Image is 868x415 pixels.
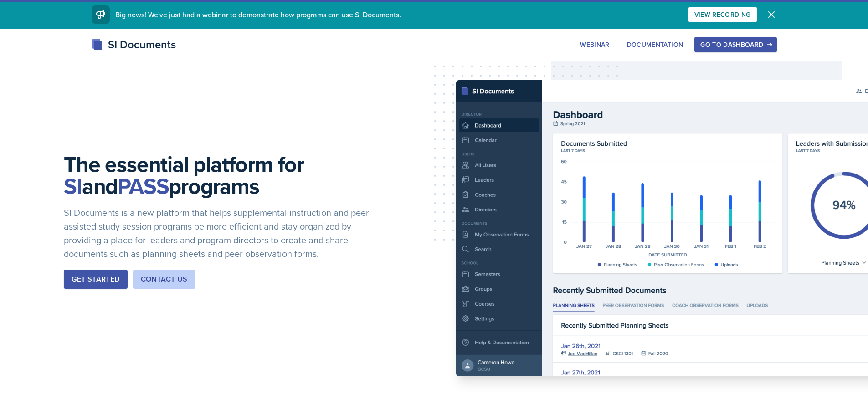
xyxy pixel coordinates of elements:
button: View Recording [688,7,757,22]
button: Webinar [574,37,615,52]
button: Get Started [64,270,127,289]
div: SI Documents [92,36,176,53]
div: View Recording [694,11,751,18]
div: Webinar [580,41,609,48]
button: Go to Dashboard [694,37,776,52]
div: Get Started [72,274,119,285]
div: Contact Us [141,274,188,285]
span: Big news! We've just had a webinar to demonstrate how programs can use SI Documents. [115,10,401,20]
button: Contact Us [133,270,195,289]
div: Documentation [627,41,683,48]
button: Documentation [621,37,689,52]
div: Go to Dashboard [700,41,770,48]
